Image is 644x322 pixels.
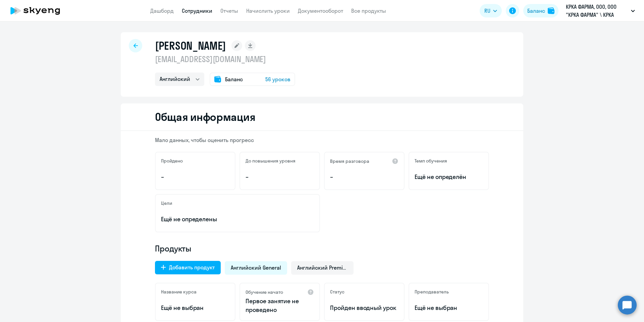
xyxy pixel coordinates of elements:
span: Ещё не определён [415,173,483,181]
p: – [330,173,398,181]
h5: Пройдено [161,158,183,164]
p: Ещё не выбран [415,304,483,312]
a: Сотрудники [182,7,212,14]
h5: Цели [161,200,172,206]
button: RU [480,4,502,17]
span: Английский Premium [297,264,347,271]
span: 56 уроков [265,75,290,83]
div: Баланс [527,7,545,15]
img: balance [548,7,554,14]
span: Баланс [225,75,243,83]
h5: Статус [330,289,344,295]
a: Документооборот [298,7,343,14]
a: Дашборд [150,7,174,14]
button: КРКА ФАРМА, ООО, ООО "КРКА ФАРМА" \ КРКА ФАРМА [562,3,638,19]
p: Пройден вводный урок [330,304,398,312]
p: КРКА ФАРМА, ООО, ООО "КРКА ФАРМА" \ КРКА ФАРМА [566,3,628,19]
a: Отчеты [220,7,238,14]
h5: Обучение начато [246,289,283,295]
span: RU [484,7,490,15]
p: – [161,173,229,181]
h5: Название курса [161,289,197,295]
div: Добавить продукт [169,263,215,271]
h1: [PERSON_NAME] [155,39,226,52]
h5: Время разговора [330,158,369,164]
button: Добавить продукт [155,261,221,274]
p: Первое занятие не проведено [246,297,314,314]
a: Все продукты [351,7,386,14]
h5: Темп обучения [415,158,447,164]
p: [EMAIL_ADDRESS][DOMAIN_NAME] [155,54,295,64]
h5: До повышения уровня [246,158,296,164]
h2: Общая информация [155,110,255,124]
p: Ещё не определены [161,215,314,224]
p: Ещё не выбран [161,304,229,312]
h5: Преподаватель [415,289,449,295]
a: Начислить уроки [246,7,290,14]
h4: Продукты [155,243,489,254]
button: Балансbalance [523,4,558,17]
p: – [246,173,314,181]
p: Мало данных, чтобы оценить прогресс [155,136,489,144]
span: Английский General [231,264,281,271]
